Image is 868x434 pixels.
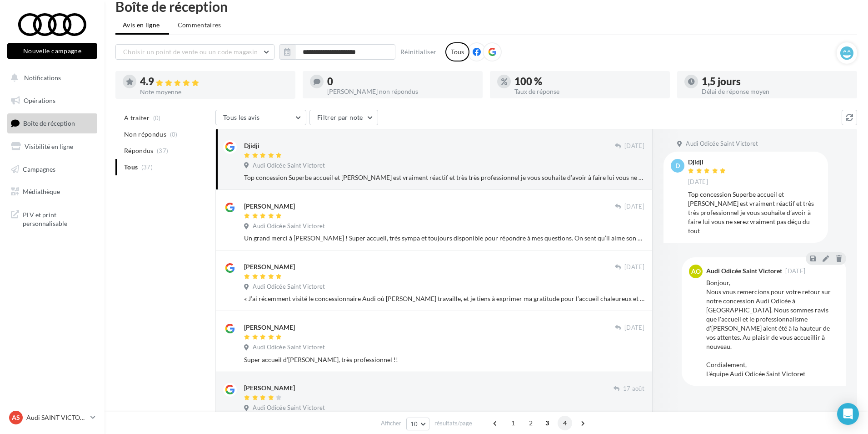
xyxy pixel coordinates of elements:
[12,413,20,422] span: AS
[123,48,258,56] span: Choisir un point de vente ou un code magasin
[5,205,99,232] a: PLV et print personnalisable
[25,143,73,150] span: Visibilité en ligne
[253,162,325,170] span: Audi Odicée Saint Victoret
[244,262,295,271] div: [PERSON_NAME]
[514,77,663,87] div: 100 %
[624,263,644,271] span: [DATE]
[124,113,150,123] span: A traiter
[410,420,418,428] span: 10
[157,147,168,154] span: (37)
[7,43,97,59] button: Nouvelle campagne
[153,114,161,122] span: (0)
[244,234,644,243] div: Un grand merci à [PERSON_NAME] ! Super accueil, très sympa et toujours disponible pour répondre à...
[5,137,99,156] a: Visibilité en ligne
[624,324,644,332] span: [DATE]
[675,161,680,170] span: D
[406,418,429,430] button: 10
[558,416,572,430] span: 4
[706,268,782,274] div: Audi Odicée Saint Victoret
[140,89,288,95] div: Note moyenne
[253,343,325,352] span: Audi Odicée Saint Victoret
[170,131,178,138] span: (0)
[327,88,475,95] div: [PERSON_NAME] non répondus
[124,130,166,139] span: Non répondus
[837,403,859,425] div: Open Intercom Messenger
[688,190,821,235] div: Top concession Superbe accueil et [PERSON_NAME] est vraiment réactif et très très professionnel j...
[381,419,401,428] span: Afficher
[26,413,87,422] p: Audi SAINT VICTORET
[178,20,221,30] span: Commentaires
[253,283,325,291] span: Audi Odicée Saint Victoret
[7,409,97,426] a: AS Audi SAINT VICTORET
[706,278,839,378] div: Bonjour, Nous vous remercions pour votre retour sur notre concession Audi Odicée à [GEOGRAPHIC_DA...
[702,88,850,95] div: Délai de réponse moyen
[23,165,55,173] span: Campagnes
[623,385,644,393] span: 17 août
[686,140,758,148] span: Audi Odicée Saint Victoret
[785,268,805,274] span: [DATE]
[115,44,274,60] button: Choisir un point de vente ou un code magasin
[244,383,295,393] div: [PERSON_NAME]
[253,404,325,412] span: Audi Odicée Saint Victoret
[327,77,475,87] div: 0
[445,42,469,61] div: Tous
[397,46,440,57] button: Réinitialiser
[140,77,288,87] div: 4.9
[253,222,325,230] span: Audi Odicée Saint Victoret
[524,416,538,430] span: 2
[5,182,99,201] a: Médiathèque
[5,91,99,110] a: Opérations
[244,323,295,332] div: [PERSON_NAME]
[540,416,554,430] span: 3
[624,203,644,211] span: [DATE]
[702,77,850,87] div: 1,5 jours
[624,142,644,150] span: [DATE]
[506,416,520,430] span: 1
[24,97,55,104] span: Opérations
[5,160,99,179] a: Campagnes
[23,209,94,228] span: PLV et print personnalisable
[309,110,378,125] button: Filtrer par note
[124,146,154,155] span: Répondus
[688,159,728,165] div: Djidji
[5,113,99,133] a: Boîte de réception
[215,110,306,125] button: Tous les avis
[244,173,644,182] div: Top concession Superbe accueil et [PERSON_NAME] est vraiment réactif et très très professionnel j...
[688,178,708,186] span: [DATE]
[244,355,644,364] div: Super accueil d’[PERSON_NAME], très professionnel !!
[244,141,259,150] div: Djidji
[24,74,61,82] span: Notifications
[514,88,663,95] div: Taux de réponse
[23,188,60,195] span: Médiathèque
[244,294,644,303] div: « J’ai récemment visité le concessionnaire Audi où [PERSON_NAME] travaille, et je tiens à exprime...
[244,202,295,211] div: [PERSON_NAME]
[434,419,472,428] span: résultats/page
[5,68,95,87] button: Notifications
[223,113,260,121] span: Tous les avis
[691,267,701,276] span: AO
[23,119,75,127] span: Boîte de réception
